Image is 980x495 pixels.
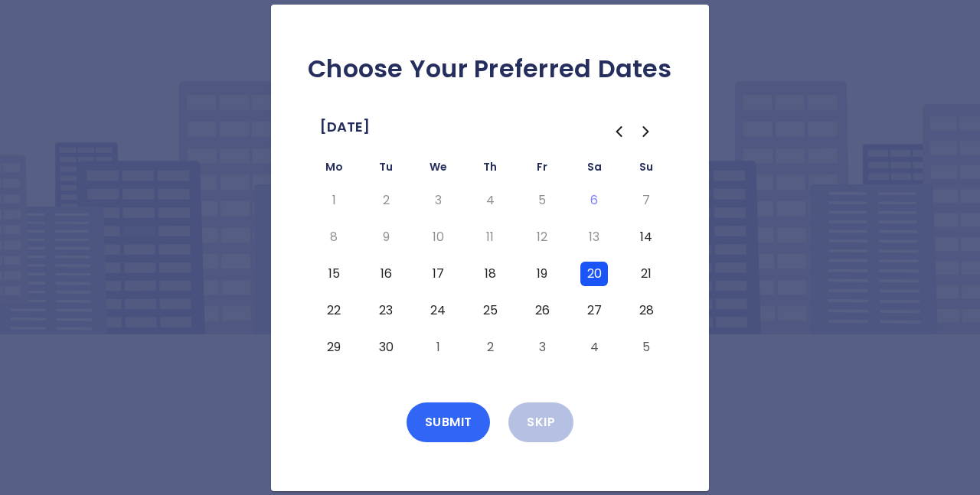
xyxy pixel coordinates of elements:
[320,115,370,139] span: [DATE]
[424,262,452,286] button: Wednesday, September 17th, 2025
[424,225,452,249] button: Wednesday, September 10th, 2025
[44,96,57,109] img: tab_domain_overview_orange.svg
[632,188,660,213] button: Sunday, September 7th, 2025
[308,158,360,182] th: Monday
[580,298,608,323] button: Saturday, September 27th, 2025
[424,188,452,213] button: Wednesday, September 3rd, 2025
[476,298,504,323] button: Thursday, September 25th, 2025
[568,158,620,182] th: Saturday
[171,98,253,108] div: Keywords by Traffic
[528,335,556,360] button: Friday, October 3rd, 2025
[632,225,660,249] button: Sunday, September 14th, 2025
[424,298,452,323] button: Wednesday, September 24th, 2025
[632,335,660,360] button: Sunday, October 5th, 2025
[372,298,400,323] button: Tuesday, September 23rd, 2025
[528,225,556,249] button: Friday, September 12th, 2025
[476,225,504,249] button: Thursday, September 11th, 2025
[516,158,568,182] th: Friday
[580,262,608,286] button: Saturday, September 20th, 2025, selected
[632,298,660,323] button: Sunday, September 28th, 2025
[580,225,608,249] button: Saturday, September 13th, 2025
[43,24,75,37] div: v 4.0.25
[412,158,464,182] th: Wednesday
[508,402,573,442] button: Skip
[620,158,672,182] th: Sunday
[372,188,400,213] button: Tuesday, September 2nd, 2025
[24,24,37,37] img: logo_orange.svg
[372,225,400,249] button: Tuesday, September 9th, 2025
[320,225,348,249] button: Monday, September 8th, 2025
[476,188,504,213] button: Thursday, September 4th, 2025
[308,158,672,366] table: September 2025
[528,188,556,213] button: Friday, September 5th, 2025
[528,298,556,323] button: Friday, September 26th, 2025
[632,262,660,286] button: Sunday, September 21st, 2025
[320,298,348,323] button: Monday, September 22nd, 2025
[24,40,37,52] img: website_grey.svg
[464,158,516,182] th: Thursday
[580,188,608,213] button: Today, Saturday, September 6th, 2025
[424,335,452,360] button: Wednesday, October 1st, 2025
[372,335,400,360] button: Tuesday, September 30th, 2025
[296,54,684,84] h2: Choose Your Preferred Dates
[528,262,556,286] button: Friday, September 19th, 2025
[61,98,137,108] div: Domain Overview
[476,335,504,360] button: Thursday, October 2nd, 2025
[605,118,632,145] button: Go to the Previous Month
[407,402,491,442] button: Submit
[360,158,412,182] th: Tuesday
[580,335,608,360] button: Saturday, October 4th, 2025
[476,262,504,286] button: Thursday, September 18th, 2025
[320,188,348,213] button: Monday, September 1st, 2025
[372,262,400,286] button: Tuesday, September 16th, 2025
[320,262,348,286] button: Monday, September 15th, 2025
[632,118,660,145] button: Go to the Next Month
[155,96,167,109] img: tab_keywords_by_traffic_grey.svg
[40,40,168,52] div: Domain: [DOMAIN_NAME]
[320,335,348,360] button: Monday, September 29th, 2025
